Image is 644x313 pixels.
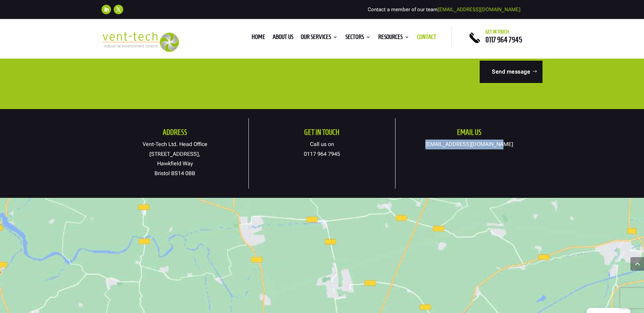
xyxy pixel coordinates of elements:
h2: Email us [395,128,542,140]
a: Resources [378,35,409,42]
p: Vent-Tech Ltd. Head Office [STREET_ADDRESS], Hawkfield Way Bristol BS14 0BB [102,140,249,179]
a: 0117 964 7945 [485,36,522,44]
a: Home [252,35,265,42]
span: Contact a member of our team [368,6,520,13]
a: About us [273,35,293,42]
button: Send message [480,61,542,83]
a: [EMAIL_ADDRESS][DOMAIN_NAME] [425,141,513,147]
a: Contact [417,35,436,42]
a: Sectors [345,35,371,42]
a: Our Services [301,35,338,42]
a: 0117 964 7945 [304,151,340,157]
h2: Get in touch [249,128,395,140]
img: 2023-09-27T08_35_16.549ZVENT-TECH---Clear-background [102,32,179,52]
a: [EMAIL_ADDRESS][DOMAIN_NAME] [438,6,520,13]
p: Call us on [249,140,395,159]
h2: Address [102,128,249,140]
span: Get in touch [485,29,509,35]
a: Follow on LinkedIn [102,5,111,14]
a: Follow on X [114,5,123,14]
